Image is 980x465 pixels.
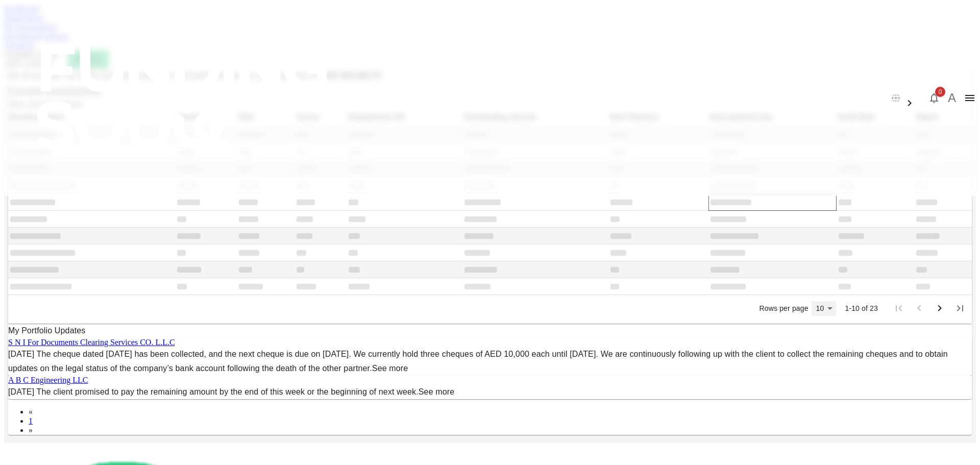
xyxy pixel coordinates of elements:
[929,298,950,319] button: Go to next page
[29,407,33,416] span: Previous
[812,301,836,316] div: 10
[944,90,960,106] button: A
[950,298,970,319] button: Go to last page
[37,387,455,396] span: The client promised to pay the remaining amount by the end of this week or the beginning of next ...
[903,87,924,95] span: العربية
[8,326,86,335] span: My Portfolio Updates
[8,387,34,396] span: [DATE]
[8,350,948,373] span: The cheque dated [DATE] has been collected, and the next cheque is due on [DATE]. We currently ho...
[29,417,33,425] a: 1
[29,407,33,416] span: «
[759,303,808,313] p: Rows per page
[8,338,175,347] a: S N I For Documents Clearing Services CO. L.L.C
[29,426,33,434] span: »
[924,88,944,108] button: 0
[845,303,878,313] p: 1-10 of 23
[372,364,408,373] a: See more
[8,350,34,358] span: [DATE]
[935,87,945,97] span: 0
[419,387,455,396] a: See more
[8,376,88,384] a: A B C Engineering LLC
[29,426,33,434] span: Next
